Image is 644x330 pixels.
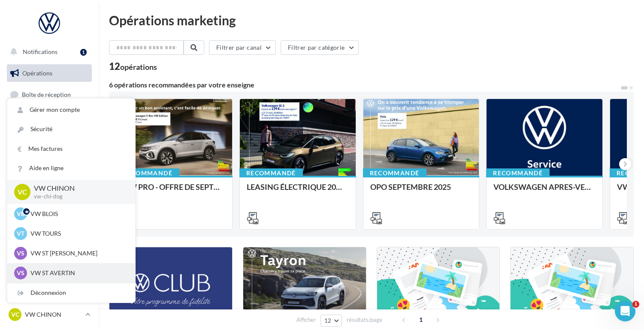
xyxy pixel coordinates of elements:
a: Médiathèque [5,171,94,189]
h1: Tâches [70,4,103,18]
span: Aide [148,273,161,279]
span: VC [18,187,27,197]
span: Boîte de réception [22,91,71,98]
span: VS [17,269,24,277]
button: Tâches [103,251,137,285]
button: Actualités [34,251,69,285]
div: Recommandé [239,168,303,178]
p: VW TOURS [30,229,125,238]
div: 12 [109,62,157,71]
a: Contacts [5,150,94,168]
span: Accueil [6,273,28,279]
div: Recommandé [116,168,179,178]
div: Suivez ce pas à pas et si besoin, écrivez-nous à [12,64,160,84]
b: relier à votre page Facebook. [33,218,149,234]
div: OPO SEPTEMBRE 2025 [370,183,472,200]
button: Filtrer par catégorie [281,40,359,55]
span: Tâches [109,273,132,279]
p: VW CHINON [25,310,82,319]
span: 12 [324,317,332,324]
p: VW CHINON [34,183,121,193]
div: Recommandé [363,168,426,178]
div: Fermer [151,3,166,19]
div: Recommandé [486,168,550,178]
span: VT [17,229,24,238]
div: 6 opérations recommandées par votre enseigne [109,81,620,88]
p: VW BLOIS [30,210,125,218]
img: Profile image for Service-Client [38,90,52,103]
div: 👉 Assurez-vous d' de vos pages. [33,163,149,190]
div: Service-Client de Digitaleo [55,92,133,101]
p: Environ 8 minutes [109,113,163,122]
a: Campagnes DataOnDemand [5,243,94,268]
a: Mes factures [7,139,135,159]
p: vw-chi-dog [34,193,121,201]
a: Aide en ligne [7,159,135,178]
div: LEASING ÉLECTRIQUE 2025 [247,183,349,200]
b: utiliser un profil Facebook et d'être administrateur [33,164,144,189]
p: VW ST AVERTIN [30,269,125,277]
button: Conversations [69,251,103,285]
span: Opérations [22,69,52,77]
p: 3 étapes [9,113,35,122]
div: VW PRO - OFFRE DE SEPTEMBRE 25 [123,183,225,200]
a: VC VW CHINON [7,306,92,323]
div: Déconnexion [7,283,135,303]
div: Opérations marketing [109,14,634,27]
a: Sécurité [7,120,135,139]
span: 1 [414,313,428,327]
a: Gérer mon compte [7,100,135,120]
div: Débuter sur les Réseaux Sociaux [12,33,160,64]
a: Opérations [5,64,94,82]
div: VOLKSWAGEN APRES-VENTE [493,183,596,200]
span: VB [17,210,25,218]
a: Boîte de réception [5,85,94,104]
p: VW ST [PERSON_NAME] [30,249,125,258]
a: PLV et print personnalisable [5,214,94,239]
iframe: Intercom live chat [615,301,635,321]
div: 👉 Pour Instagram, vous devez obligatoirement utiliser un ET le [33,199,149,235]
div: Associer Facebook à Digitaleo [33,149,145,158]
span: Conversations [70,273,113,279]
div: ✔️ Toutes ces conditions sont réunies ? Commencez l'association depuis " " en cliquant sur " ". [33,244,149,298]
button: Filtrer par canal [209,40,276,55]
a: Calendrier [5,193,94,211]
span: Notifications [23,48,57,55]
span: résultats/page [347,316,382,324]
span: Afficher [296,316,316,324]
span: VC [11,310,19,319]
span: Actualités [36,273,66,279]
a: [EMAIL_ADDRESS][DOMAIN_NAME] [37,75,157,83]
div: opérations [120,63,157,71]
div: 1 [80,49,87,56]
button: 12 [320,315,342,327]
span: 1 [632,301,639,308]
span: VS [17,249,24,258]
div: 1Associer Facebook à Digitaleo [16,146,156,160]
a: Visibilité en ligne [5,108,94,126]
a: Campagnes [5,129,94,147]
button: Notifications 1 [5,43,90,61]
button: Aide [137,251,172,285]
